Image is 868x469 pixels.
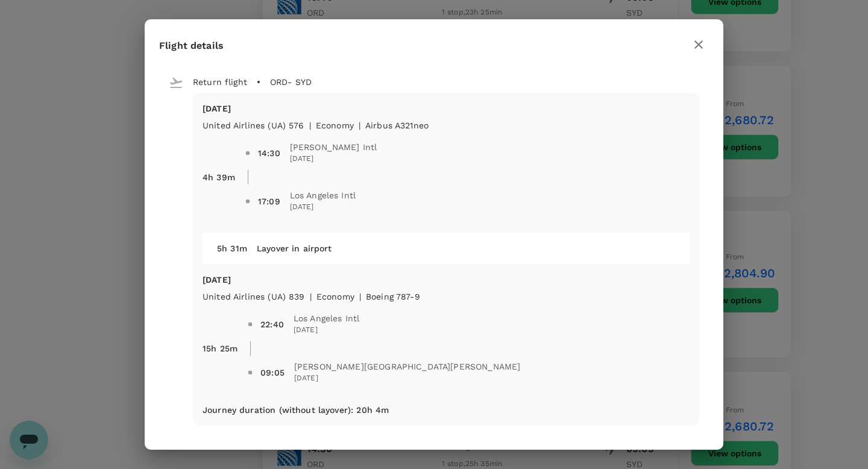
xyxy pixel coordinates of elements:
[294,373,520,385] span: [DATE]
[257,244,332,253] span: Layover in airport
[203,404,389,416] p: Journey duration (without layover) : 20h 4m
[203,119,304,131] p: United Airlines (UA) 576
[217,244,247,253] span: 5h 31m
[290,201,356,213] span: [DATE]
[203,291,305,303] p: United Airlines (UA) 839
[316,291,354,303] p: economy
[294,312,359,324] span: Los Angeles Intl
[290,189,356,201] span: Los Angeles Intl
[260,318,284,330] div: 22:40
[309,121,311,130] span: |
[258,147,280,159] div: 14:30
[310,292,312,301] span: |
[294,324,359,336] span: [DATE]
[203,342,237,354] p: 15h 25m
[270,76,312,88] p: ORD - SYD
[290,141,377,153] span: [PERSON_NAME] Intl
[258,195,280,207] div: 17:09
[290,153,377,165] span: [DATE]
[203,102,690,115] p: [DATE]
[365,119,429,131] p: Airbus A321neo
[193,76,247,88] p: Return flight
[159,40,224,51] span: Flight details
[203,274,690,286] p: [DATE]
[316,119,354,131] p: economy
[359,292,361,301] span: |
[359,121,360,130] span: |
[294,360,520,373] span: [PERSON_NAME][GEOGRAPHIC_DATA][PERSON_NAME]
[203,171,235,183] p: 4h 39m
[366,291,420,303] p: Boeing 787-9
[260,367,285,379] div: 09:05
